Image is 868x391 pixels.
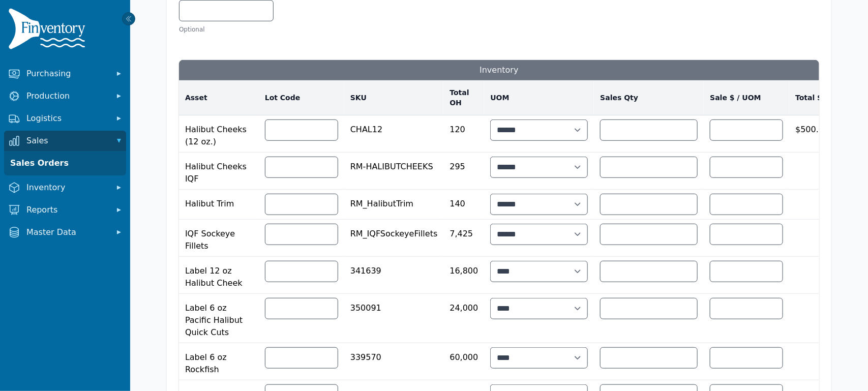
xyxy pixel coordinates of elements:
[4,64,126,84] button: Purchasing
[26,68,108,80] span: Purchasing
[179,25,274,34] div: Optional
[344,257,444,294] td: 341639
[443,343,484,380] td: 60,000
[344,115,444,153] td: CHAL12
[484,80,594,115] th: UOM
[443,220,484,257] td: 7,425
[179,153,259,190] td: Halibut Cheeks IQF
[344,343,444,380] td: 339570
[179,257,259,294] td: Label 12 oz Halibut Cheek
[26,226,108,238] span: Master Data
[4,177,126,198] button: Inventory
[594,80,704,115] th: Sales Qty
[179,60,819,80] h3: Inventory
[344,220,444,257] td: RM_IQFSockeyeFillets
[443,153,484,190] td: 295
[259,80,344,115] th: Lot Code
[179,343,259,380] td: Label 6 oz Rockfish
[344,294,444,343] td: 350091
[443,115,484,153] td: 120
[350,93,438,103] a: SKU
[26,90,108,102] span: Production
[26,182,108,194] span: Inventory
[344,153,444,190] td: RM-HALIBUTCHEEKS
[4,131,126,151] button: Sales
[26,112,108,125] span: Logistics
[4,108,126,129] button: Logistics
[4,200,126,220] button: Reports
[6,153,124,173] a: Sales Orders
[26,204,108,216] span: Reports
[443,294,484,343] td: 24,000
[185,93,253,103] a: Asset
[4,222,126,243] button: Master Data
[179,294,259,343] td: Label 6 oz Pacific Halibut Quick Cuts
[789,80,835,115] th: Total $
[443,80,484,115] th: Total OH
[179,115,259,153] td: Halibut Cheeks (12 oz.)
[443,257,484,294] td: 16,800
[179,190,259,220] td: Halibut Trim
[179,220,259,257] td: IQF Sockeye Fillets
[26,135,108,147] span: Sales
[8,8,89,53] img: Finventory
[789,115,835,153] td: $500.00
[443,190,484,220] td: 140
[704,80,789,115] th: Sale $ / UOM
[4,86,126,106] button: Production
[344,190,444,220] td: RM_HalibutTrim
